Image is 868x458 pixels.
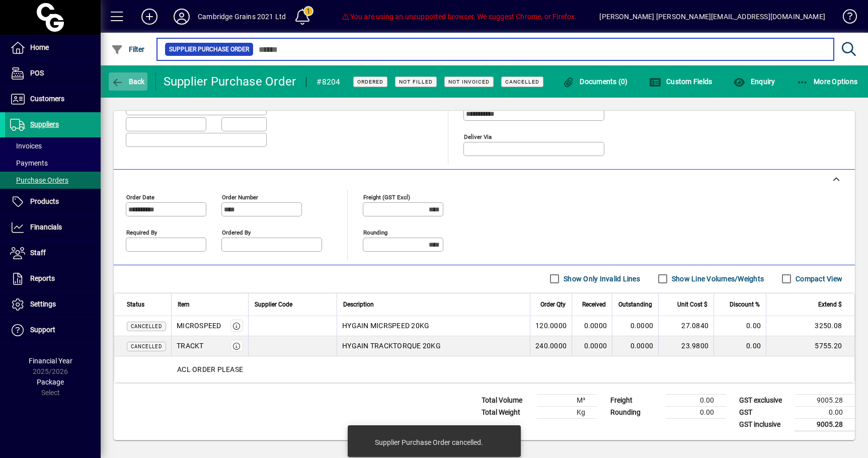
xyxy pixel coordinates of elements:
[537,406,597,418] td: Kg
[677,299,707,310] span: Unit Cost $
[363,193,410,200] mat-label: Freight (GST excl)
[131,344,162,349] span: Cancelled
[126,193,154,200] mat-label: Order date
[29,357,72,365] span: Financial Year
[5,35,101,60] a: Home
[647,72,715,91] button: Custom Fields
[30,223,62,231] span: Financials
[794,274,842,284] label: Compact View
[670,274,764,284] label: Show Line Volumes/Weights
[530,316,572,336] td: 120.0000
[599,9,825,25] div: [PERSON_NAME] [PERSON_NAME][EMAIL_ADDRESS][DOMAIN_NAME]
[30,69,44,77] span: POS
[572,316,612,336] td: 0.0000
[399,79,433,85] span: Not Filled
[30,274,55,282] span: Reports
[342,341,441,351] span: HYGAIN TRACKTORQUE 20KG
[618,299,652,310] span: Outstanding
[560,72,630,91] button: Documents (0)
[357,79,383,85] span: Ordered
[714,316,766,336] td: 0.00
[5,215,101,240] a: Financials
[477,394,537,406] td: Total Volume
[795,418,855,431] td: 9005.28
[666,406,726,418] td: 0.00
[766,316,854,336] td: 3250.08
[317,74,340,90] div: #8204
[540,299,566,310] span: Order Qty
[111,45,145,53] span: Filter
[255,299,292,310] span: Supplier Code
[605,394,666,406] td: Freight
[5,189,101,214] a: Products
[127,299,144,310] span: Status
[612,316,658,336] td: 0.0000
[177,341,204,351] div: TRACKT
[30,120,59,128] span: Suppliers
[114,356,854,383] div: ACL ORDER PLEASE
[658,336,714,356] td: 23.9800
[178,299,190,310] span: Item
[166,8,198,26] button: Profile
[5,87,101,112] a: Customers
[666,394,726,406] td: 0.00
[10,176,68,184] span: Purchase Orders
[10,159,48,167] span: Payments
[537,394,597,406] td: M³
[37,378,64,386] span: Package
[222,193,258,200] mat-label: Order number
[448,79,490,85] span: Not Invoiced
[363,228,387,236] mat-label: Rounding
[5,318,101,343] a: Support
[198,9,286,25] div: Cambridge Grains 2021 Ltd
[109,40,147,58] button: Filter
[5,266,101,291] a: Reports
[30,95,64,103] span: Customers
[5,61,101,86] a: POS
[5,155,101,172] a: Payments
[177,321,221,331] div: MICROSPEED
[530,336,572,356] td: 240.0000
[766,336,854,356] td: 5755.20
[562,274,640,284] label: Show Only Invalid Lines
[131,324,162,329] span: Cancelled
[730,299,760,310] span: Discount %
[612,336,658,356] td: 0.0000
[10,142,42,150] span: Invoices
[111,78,145,86] span: Back
[818,299,842,310] span: Extend $
[222,228,251,236] mat-label: Ordered by
[375,437,483,447] div: Supplier Purchase Order cancelled.
[795,406,855,418] td: 0.00
[164,73,296,90] div: Supplier Purchase Order
[477,406,537,418] td: Total Weight
[126,228,157,236] mat-label: Required by
[572,336,612,356] td: 0.0000
[835,2,855,35] a: Knowledge Base
[109,72,147,91] button: Back
[731,72,777,91] button: Enquiry
[734,406,795,418] td: GST
[30,43,49,51] span: Home
[169,44,249,54] span: Supplier Purchase Order
[30,326,55,334] span: Support
[342,321,429,331] span: HYGAIN MICRSPEED 20KG
[734,418,795,431] td: GST inclusive
[795,394,855,406] td: 9005.28
[5,241,101,266] a: Staff
[797,78,858,86] span: More Options
[734,394,795,406] td: GST exclusive
[101,72,156,91] app-page-header-button: Back
[605,406,666,418] td: Rounding
[30,300,56,308] span: Settings
[5,137,101,155] a: Invoices
[794,72,860,91] button: More Options
[30,249,46,257] span: Staff
[658,316,714,336] td: 27.0840
[5,172,101,189] a: Purchase Orders
[649,78,713,86] span: Custom Fields
[5,292,101,317] a: Settings
[733,78,775,86] span: Enquiry
[341,13,577,21] span: You are using an unsupported browser. We suggest Chrome, or Firefox.
[505,79,539,85] span: Cancelled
